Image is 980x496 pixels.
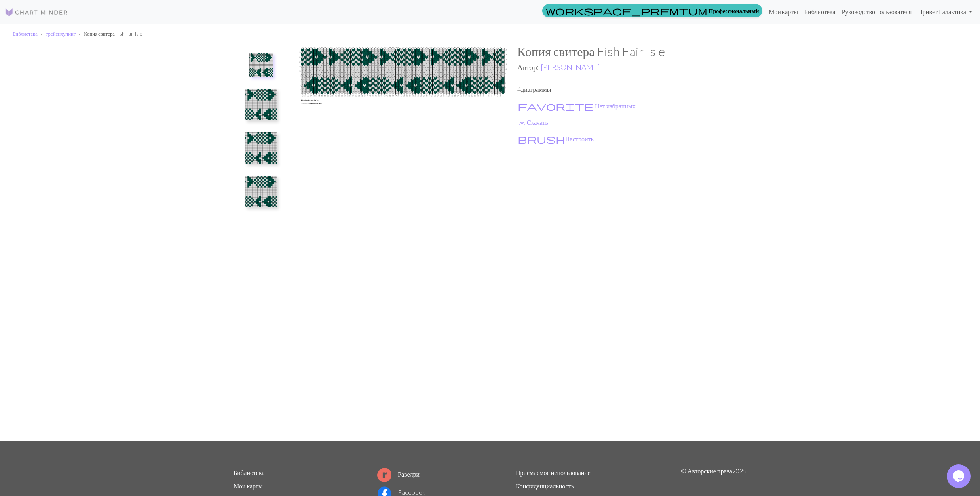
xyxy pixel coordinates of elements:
[288,44,517,441] img: Рыбные Носки для АК
[541,63,600,72] a: [PERSON_NAME]
[517,44,746,59] h1: Копия свитера Fish Fair Isle
[518,133,565,144] span: brush
[517,85,746,94] p: 4 диаграммы
[377,488,425,496] a: Facebook
[234,469,265,476] a: Библиотека
[234,482,263,490] a: Мои карты
[765,4,801,20] a: Мои карты
[377,470,420,478] a: Равелри
[518,134,565,144] i: Customise
[801,4,839,20] a: Библиотека
[245,176,277,207] img: Копия «Рыбьих носков» для АК-36
[517,101,636,111] button: Favourite Нет избранных
[542,4,763,17] a: Профессиональный
[838,4,915,20] a: Руководство пользователя
[5,8,68,17] img: Логотип
[245,132,277,164] img: Рыбные Носки для АК
[517,118,548,126] a: DownloadСкачать
[46,30,76,37] a: трейсихупинг
[249,53,273,77] img: Рыбные Носки для АК
[517,117,527,128] span: save_alt
[76,30,142,38] li: Копия свитера Fish Fair Isle
[517,118,527,127] i: Download
[947,464,972,488] iframe: виджет чата
[915,4,975,20] a: Привет,Галактика
[517,134,594,144] button: CustomiseНастроить
[518,101,594,112] span: favorite
[546,5,707,16] span: workspace_premium
[518,101,594,111] i: Favourite
[516,469,591,476] a: Приемлемое использование
[377,468,391,482] img: Логотип Ravelry
[13,30,38,37] a: Библиотека
[516,482,574,490] a: Конфиденциальность
[245,89,277,120] img: Копия Fish Socks для AK
[517,63,746,72] h2: Автор:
